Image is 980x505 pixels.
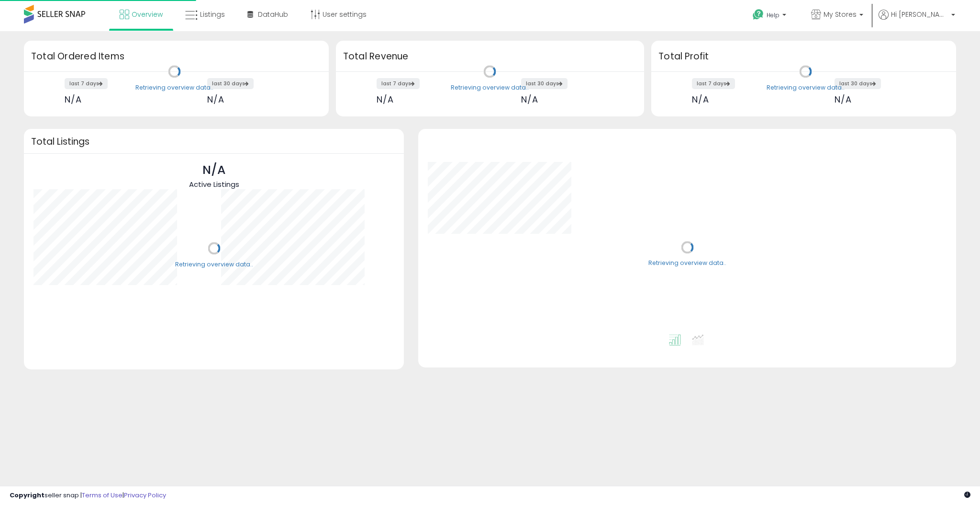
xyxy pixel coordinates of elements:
[200,10,225,19] span: Listings
[879,10,955,31] a: Hi [PERSON_NAME]
[135,83,213,92] div: Retrieving overview data..
[132,10,163,19] span: Overview
[752,9,764,21] i: Get Help
[258,10,288,19] span: DataHub
[175,260,253,269] div: Retrieving overview data..
[745,1,796,31] a: Help
[891,10,948,19] span: Hi [PERSON_NAME]
[767,83,845,92] div: Retrieving overview data..
[648,259,726,268] div: Retrieving overview data..
[767,11,780,19] span: Help
[824,10,857,19] span: My Stores
[451,83,529,92] div: Retrieving overview data..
